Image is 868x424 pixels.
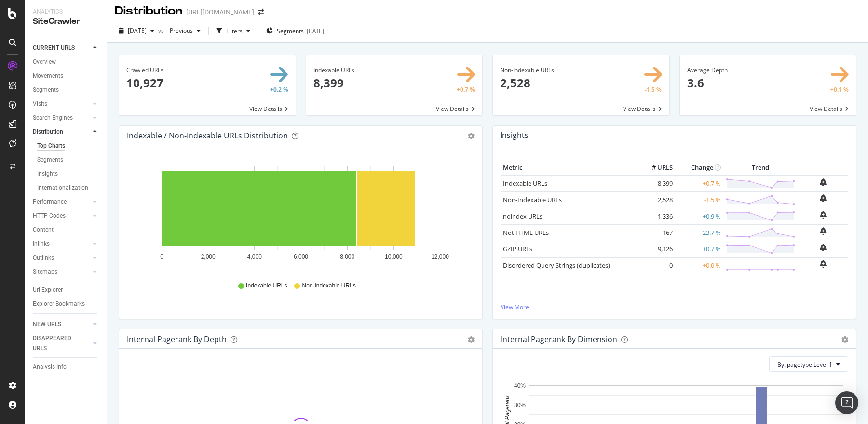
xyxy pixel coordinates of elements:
a: NEW URLS [33,319,90,329]
div: gear [841,336,848,343]
div: Distribution [33,127,63,137]
a: Inlinks [33,239,90,249]
div: Segments [33,85,59,95]
text: 0 [160,253,163,260]
div: [URL][DOMAIN_NAME] [186,7,254,17]
th: Metric [501,161,637,175]
h4: Insights [500,129,529,142]
text: 10,000 [385,253,403,260]
td: -1.5 % [675,191,723,208]
td: 167 [637,224,675,241]
div: gear [468,133,475,139]
div: Analytics [33,8,99,16]
a: Sitemaps [33,267,90,277]
div: SiteCrawler [33,16,99,27]
a: Analysis Info [33,362,100,372]
div: DISAPPEARED URLS [33,333,81,354]
div: bell-plus [820,194,827,202]
td: 2,528 [637,191,675,208]
a: Overview [33,57,100,67]
a: View More [501,303,848,311]
span: Segments [277,27,304,35]
div: Analysis Info [33,362,67,372]
a: Distribution [33,127,90,137]
div: Internationalization [37,183,88,193]
div: [DATE] [307,27,324,35]
div: Top Charts [37,141,65,151]
button: [DATE] [115,23,158,39]
svg: A chart. [127,161,475,273]
div: gear [468,336,475,343]
div: Explorer Bookmarks [33,299,85,309]
td: +0.0 % [675,257,723,274]
span: Indexable URLs [246,282,287,290]
div: Url Explorer [33,285,63,295]
td: 1,336 [637,208,675,224]
div: bell-plus [820,244,827,251]
div: Internal Pagerank by Depth [127,334,227,344]
div: Inlinks [33,239,50,249]
button: Segments[DATE] [262,23,328,39]
td: -23.7 % [675,224,723,241]
div: Filters [226,27,243,35]
a: DISAPPEARED URLS [33,333,90,354]
th: Trend [723,161,798,175]
div: Sitemaps [33,267,57,277]
th: # URLS [637,161,675,175]
a: HTTP Codes [33,211,90,221]
div: Overview [33,57,56,67]
a: GZIP URLs [503,245,532,253]
div: Performance [33,197,67,207]
span: vs [158,27,166,35]
a: Movements [33,71,100,81]
div: bell-plus [820,227,827,235]
a: Indexable URLs [503,179,547,188]
a: Content [33,225,100,235]
span: Non-Indexable URLs [302,282,355,290]
a: Performance [33,197,90,207]
a: Url Explorer [33,285,100,295]
th: Change [675,161,723,175]
div: NEW URLS [33,319,61,329]
text: 8,000 [340,253,354,260]
a: Search Engines [33,113,90,123]
div: bell-plus [820,260,827,268]
td: 0 [637,257,675,274]
div: Movements [33,71,63,81]
a: Insights [37,169,100,179]
a: Disordered Query Strings (duplicates) [503,261,610,270]
span: 2025 Sep. 3rd [128,27,147,35]
div: arrow-right-arrow-left [258,9,264,15]
div: Distribution [115,3,182,19]
div: Internal Pagerank By Dimension [501,334,617,344]
button: Filters [213,23,254,39]
div: bell-plus [820,211,827,219]
a: Explorer Bookmarks [33,299,100,309]
span: By: pagetype Level 1 [777,360,832,369]
a: CURRENT URLS [33,43,90,53]
a: Segments [37,155,100,165]
a: Visits [33,99,90,109]
div: Outlinks [33,253,54,263]
div: Content [33,225,54,235]
div: Indexable / Non-Indexable URLs Distribution [127,131,288,140]
text: 4,000 [247,253,262,260]
text: 2,000 [201,253,216,260]
a: Non-Indexable URLs [503,195,562,204]
a: Not HTML URLs [503,228,549,237]
a: Outlinks [33,253,90,263]
a: noindex URLs [503,212,542,220]
text: 40% [514,383,526,389]
td: 9,126 [637,241,675,257]
div: Search Engines [33,113,73,123]
a: Segments [33,85,100,95]
button: Previous [166,23,204,39]
a: Top Charts [37,141,100,151]
td: 8,399 [637,175,675,192]
a: Internationalization [37,183,100,193]
button: By: pagetype Level 1 [769,356,848,372]
span: Previous [166,27,193,35]
text: 12,000 [431,253,449,260]
div: Open Intercom Messenger [835,391,858,414]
